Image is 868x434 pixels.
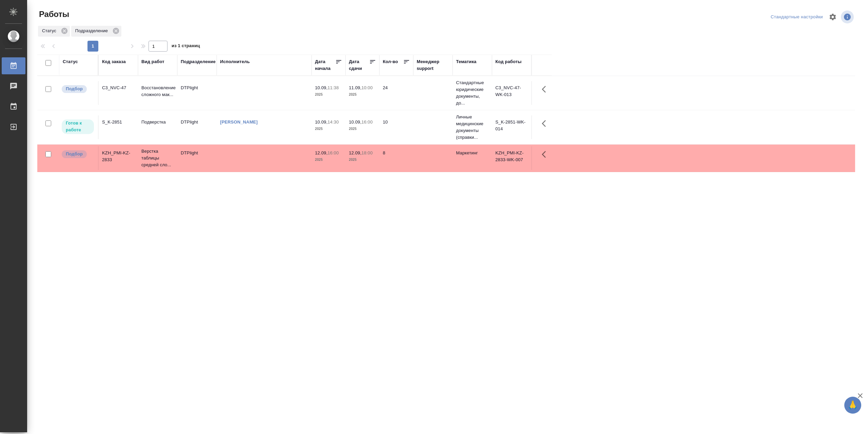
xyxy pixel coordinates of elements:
[349,150,361,155] p: 12.09,
[328,150,339,155] p: 16:00
[141,119,174,126] p: Подверстка
[71,26,121,37] div: Подразделение
[102,58,126,65] div: Код заказа
[349,58,369,72] div: Дата сдачи
[769,12,825,22] div: split button
[177,146,217,170] td: DTPlight
[102,84,135,91] div: C3_NVC-47
[492,146,531,170] td: KZH_PMI-KZ-2833-WK-007
[492,81,531,105] td: C3_NVC-47-WK-013
[383,58,398,65] div: Кол-во
[328,85,339,90] p: 11:38
[844,397,861,414] button: 🙏
[315,150,328,155] p: 12.09,
[177,115,217,139] td: DTPlight
[538,81,554,97] button: Здесь прячутся важные кнопки
[315,91,342,98] p: 2025
[495,58,521,65] div: Код работы
[61,119,95,135] div: Исполнитель может приступить к работе
[315,156,342,163] p: 2025
[361,85,373,90] p: 10:00
[37,9,69,20] span: Работы
[379,81,413,105] td: 24
[328,119,339,125] p: 14:30
[847,398,859,412] span: 🙏
[38,26,70,37] div: Статус
[141,148,174,168] p: Верстка таблицы средней сло...
[102,150,135,163] div: KZH_PMI-KZ-2833
[492,115,531,139] td: S_K-2851-WK-014
[141,84,174,98] p: Восстановление сложного мак...
[456,58,476,65] div: Тематика
[315,119,328,125] p: 10.09,
[349,119,361,125] p: 10.09,
[66,151,83,157] p: Подбор
[349,91,376,98] p: 2025
[63,58,78,65] div: Статус
[456,150,489,156] p: Маркетинг
[825,9,841,25] span: Настроить таблицу
[220,119,258,125] a: [PERSON_NAME]
[315,126,342,132] p: 2025
[349,126,376,132] p: 2025
[177,81,217,105] td: DTPlight
[538,146,554,163] button: Здесь прячутся важные кнопки
[456,79,489,107] p: Стандартные юридические документы, до...
[75,27,110,34] p: Подразделение
[181,58,216,65] div: Подразделение
[417,58,449,72] div: Менеджер support
[315,85,328,90] p: 10.09,
[456,114,489,141] p: Личные медицинские документы (справки...
[42,27,59,34] p: Статус
[102,119,135,126] div: S_K-2851
[349,85,361,90] p: 11.09,
[172,42,200,52] span: из 1 страниц
[61,84,95,94] div: Можно подбирать исполнителей
[61,150,95,159] div: Можно подбирать исполнителей
[379,115,413,139] td: 10
[538,115,554,132] button: Здесь прячутся важные кнопки
[141,58,164,65] div: Вид работ
[349,156,376,163] p: 2025
[66,120,90,133] p: Готов к работе
[841,11,855,23] span: Посмотреть информацию
[379,146,413,170] td: 8
[220,58,250,65] div: Исполнитель
[361,119,373,125] p: 16:00
[361,150,373,155] p: 18:00
[66,86,83,92] p: Подбор
[315,58,335,72] div: Дата начала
